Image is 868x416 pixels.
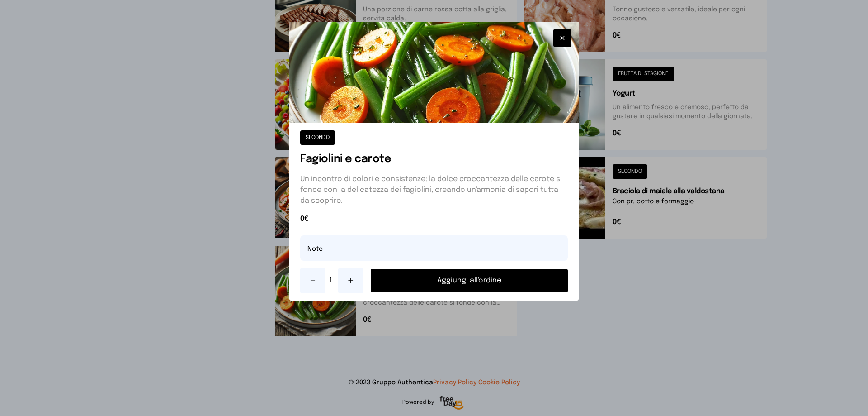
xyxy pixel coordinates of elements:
span: 0€ [300,214,568,225]
h1: Fagiolini e carote [300,152,568,167]
p: Un incontro di colori e consistenze: la dolce croccantezza delle carote si fonde con la delicatez... [300,174,568,206]
button: Aggiungi all'ordine [371,269,568,292]
img: Fagiolini e carote [289,22,579,123]
span: 1 [329,275,335,286]
button: SECONDO [300,130,335,145]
